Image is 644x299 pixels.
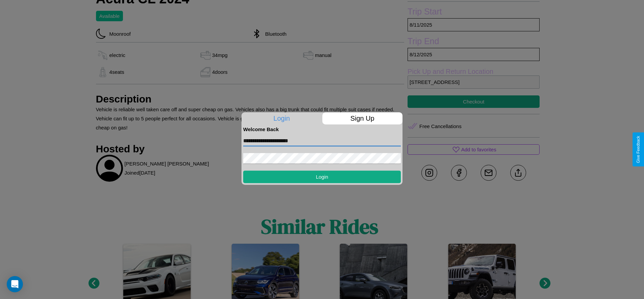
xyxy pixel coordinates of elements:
div: Give Feedback [636,136,641,163]
div: Open Intercom Messenger [7,276,23,292]
p: Login [241,112,322,124]
p: Sign Up [322,112,403,124]
h4: Welcome Back [243,126,401,132]
button: Login [243,171,401,183]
